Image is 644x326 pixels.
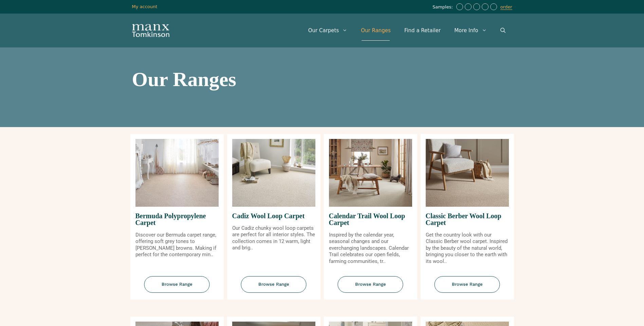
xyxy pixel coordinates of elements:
span: Samples: [433,4,455,10]
span: Browse Range [144,276,210,293]
img: Calendar Trail Wool Loop Carpet [329,139,412,207]
span: Calendar Trail Wool Loop Carpet [329,207,412,232]
a: Browse Range [324,276,417,300]
img: Bermuda Polypropylene Carpet [135,139,219,207]
a: Open Search Bar [494,20,512,41]
p: Inspired by the calendar year, seasonal changes and our everchanging landscapes. Calendar Trail c... [329,232,412,265]
span: Browse Range [338,276,403,293]
span: Classic Berber Wool Loop Carpet [426,207,509,232]
a: More Info [447,20,493,41]
img: Manx Tomkinson [132,24,169,37]
a: My account [132,4,158,9]
a: Browse Range [130,276,224,300]
nav: Primary [301,20,512,41]
a: Browse Range [421,276,514,300]
h1: Our Ranges [132,69,512,89]
span: Cadiz Wool Loop Carpet [232,207,315,225]
a: Browse Range [227,276,320,300]
span: Browse Range [435,276,500,293]
a: Our Carpets [301,20,354,41]
img: Classic Berber Wool Loop Carpet [426,139,509,207]
span: Browse Range [241,276,307,293]
a: Find a Retailer [398,20,447,41]
p: Discover our Bermuda carpet range, offering soft grey tones to [PERSON_NAME] browns. Making if pe... [135,232,219,258]
p: Get the country look with our Classic Berber wool carpet. Inspired by the beauty of the natural w... [426,232,509,265]
span: Bermuda Polypropylene Carpet [135,207,219,232]
a: order [500,4,512,10]
img: Cadiz Wool Loop Carpet [232,139,315,207]
p: Our Cadiz chunky wool loop carpets are perfect for all interior styles. The collection comes in 1... [232,225,315,251]
a: Our Ranges [354,20,398,41]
